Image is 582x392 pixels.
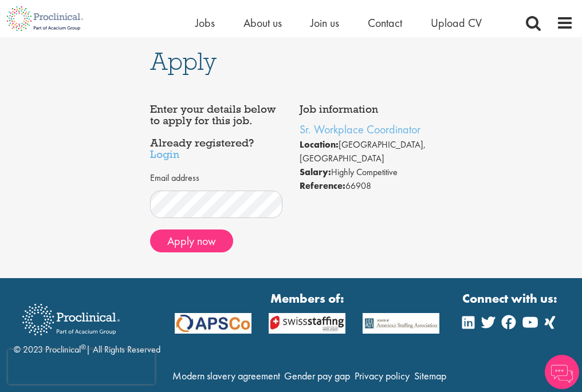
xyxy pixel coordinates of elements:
[14,295,160,357] div: © 2023 Proclinical | All Rights Reserved
[300,104,432,115] h4: Job information
[243,15,282,30] a: About us
[355,369,410,382] a: Privacy policy
[260,313,354,334] img: APSCo
[300,138,432,165] li: [GEOGRAPHIC_DATA], [GEOGRAPHIC_DATA]
[175,290,440,307] strong: Members of:
[300,180,345,192] strong: Reference:
[462,290,560,307] strong: Connect with us:
[300,165,432,179] li: Highly Competitive
[300,122,420,137] a: Sr. Workplace Coordinator
[310,15,339,30] a: Join us
[166,313,260,334] img: APSCo
[431,15,482,30] a: Upload CV
[354,313,448,334] img: APSCo
[284,369,350,382] a: Gender pay gap
[172,369,280,382] a: Modern slavery agreement
[300,179,432,193] li: 66908
[81,342,86,351] sup: ®
[150,104,283,160] h4: Enter your details below to apply for this job. Already registered?
[545,355,579,389] img: Chatbot
[150,46,217,77] span: Apply
[150,172,199,185] label: Email address
[414,369,446,382] a: Sitemap
[150,147,179,161] a: Login
[195,15,215,30] a: Jobs
[150,229,233,252] button: Apply now
[300,138,339,151] strong: Location:
[14,296,128,343] img: Proclinical Recruitment
[368,15,402,30] a: Contact
[300,166,331,178] strong: Salary:
[8,350,155,384] iframe: reCAPTCHA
